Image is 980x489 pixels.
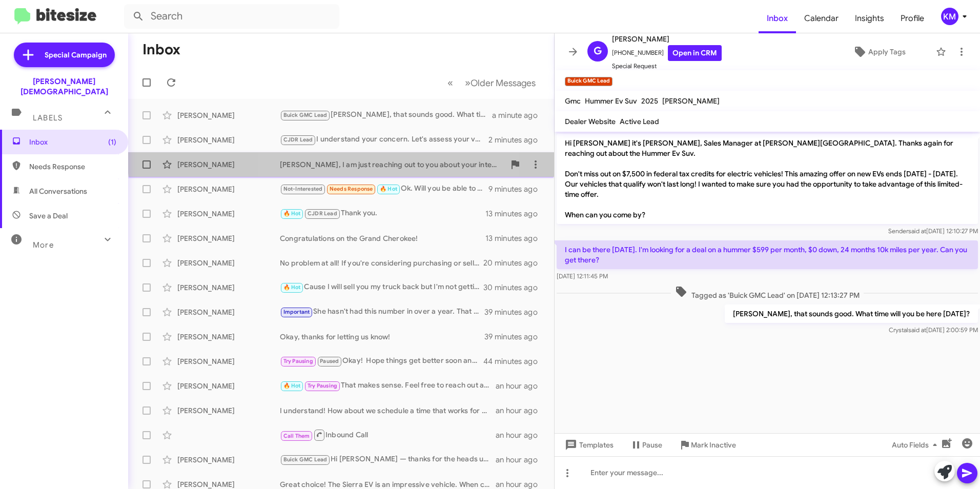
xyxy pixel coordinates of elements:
span: Labels [33,113,63,123]
span: Special Request [612,61,722,71]
div: 44 minutes ago [484,356,546,366]
span: Sender [DATE] 12:10:27 PM [888,227,978,235]
div: [PERSON_NAME] [177,233,280,243]
div: 39 minutes ago [484,332,546,342]
div: No problem at all! If you're considering purchasing or selling your vehicle, we can assist you re... [280,258,484,268]
div: [PERSON_NAME], I am just reaching out to you about your interest in the Grand Cherokee. If you ar... [280,159,505,170]
div: I understand! How about we schedule a time that works for you later this week? Let me know your a... [280,405,496,416]
nav: Page navigation example [442,72,542,93]
button: Next [459,72,542,93]
div: Thank you. [280,208,485,219]
span: All Conversations [29,186,87,196]
span: Pause [642,436,662,454]
button: Templates [555,436,622,454]
span: Buick GMC Lead [283,112,328,118]
span: Save a Deal [29,211,68,221]
a: Open in CRM [668,45,722,61]
div: an hour ago [496,405,546,416]
div: Ok. Will you be able to come up with an offer? [280,183,488,195]
span: [PERSON_NAME] [612,33,722,45]
div: [PERSON_NAME] [177,381,280,391]
div: 2 minutes ago [488,135,546,145]
div: KM [941,8,958,25]
div: Cause I will sell you my truck back but I'm not getting into another truck [280,281,484,293]
a: Inbox [759,4,796,33]
span: 🔥 Hot [283,210,301,217]
div: 20 minutes ago [484,258,546,268]
span: Crystal [DATE] 2:00:59 PM [889,326,978,334]
div: an hour ago [496,381,546,391]
a: Insights [847,4,892,33]
div: [PERSON_NAME] [177,209,280,219]
div: [PERSON_NAME] [177,356,280,366]
div: I understand your concern. Let's assess your vehicle's condition and value together. You might be... [280,134,488,146]
p: Hi [PERSON_NAME] it's [PERSON_NAME], Sales Manager at [PERSON_NAME][GEOGRAPHIC_DATA]. Thanks agai... [557,134,978,224]
input: Search [124,4,339,29]
div: an hour ago [496,430,546,440]
span: Try Pausing [283,358,313,364]
span: Dealer Website [565,117,616,126]
span: 🔥 Hot [380,186,397,192]
span: Mark Inactive [691,436,736,454]
p: [PERSON_NAME], that sounds good. What time will you be here [DATE]? [725,304,978,323]
span: Call Them [283,433,310,439]
span: CJDR Lead [308,210,337,217]
span: Templates [563,436,614,454]
div: [PERSON_NAME] [177,282,280,293]
span: Tagged as 'Buick GMC Lead' on [DATE] 12:13:27 PM [671,286,864,300]
a: Profile [892,4,932,33]
span: 🔥 Hot [283,382,301,389]
span: Active Lead [620,117,659,126]
button: Auto Fields [884,436,949,454]
div: 9 minutes ago [488,184,546,194]
div: [PERSON_NAME] [177,135,280,145]
span: (1) [108,137,116,147]
span: Gmc [565,96,581,106]
span: » [465,76,471,89]
div: 39 minutes ago [484,307,546,317]
span: Not-Interested [283,186,323,192]
span: CJDR Lead [283,136,313,143]
button: Mark Inactive [670,436,744,454]
button: KM [932,8,969,25]
small: Buick GMC Lead [565,77,612,86]
span: Older Messages [471,77,536,89]
span: Calendar [796,4,847,33]
span: « [447,76,453,89]
span: Needs Response [330,186,373,192]
div: Okay, thanks for letting us know! [280,332,484,342]
div: [PERSON_NAME] [177,455,280,465]
div: [PERSON_NAME] [177,258,280,268]
span: Hummer Ev Suv [585,96,637,106]
span: said at [908,326,926,334]
div: [PERSON_NAME] [177,110,280,120]
div: 30 minutes ago [484,282,546,293]
span: Needs Response [29,161,116,172]
span: Inbox [29,137,116,147]
span: Auto Fields [892,436,941,454]
div: Congratulations on the Grand Cherokee! [280,233,485,243]
h1: Inbox [142,42,180,58]
button: Pause [622,436,670,454]
div: That makes sense. Feel free to reach out after the 15th, and we can find a convenient time for yo... [280,380,496,392]
div: Okay! Hope things get better soon and we will catch up in January! [280,355,484,367]
span: G [594,43,602,59]
div: [PERSON_NAME], that sounds good. What time will you be here [DATE]? [280,109,492,121]
span: [DATE] 12:11:45 PM [557,272,608,280]
p: I can be there [DATE]. I'm looking for a deal on a hummer $599 per month, $0 down, 24 months 10k ... [557,240,978,269]
span: More [33,240,54,250]
div: 13 minutes ago [485,233,546,243]
span: [PHONE_NUMBER] [612,45,722,61]
div: She hasn't had this number in over a year. That being said, I preferred the first answer. [280,306,484,318]
button: Apply Tags [827,43,931,61]
a: Special Campaign [14,43,115,67]
span: [PERSON_NAME] [662,96,720,106]
span: Apply Tags [868,43,906,61]
div: [PERSON_NAME] [177,332,280,342]
div: [PERSON_NAME] [177,184,280,194]
div: an hour ago [496,455,546,465]
span: 2025 [641,96,658,106]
